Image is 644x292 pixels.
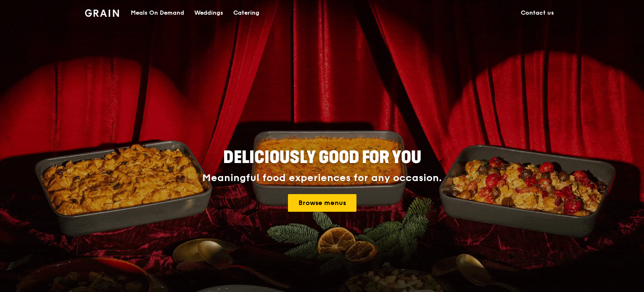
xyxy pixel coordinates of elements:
[223,147,421,168] span: Deliciously good for you
[189,0,228,26] a: Weddings
[228,0,264,26] a: Catering
[131,0,184,26] div: Meals On Demand
[194,0,223,26] div: Weddings
[516,0,559,26] a: Contact us
[233,0,259,26] div: Catering
[288,194,356,212] a: Browse menus
[171,172,473,184] div: Meaningful food experiences for any occasion.
[85,9,119,17] img: Grain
